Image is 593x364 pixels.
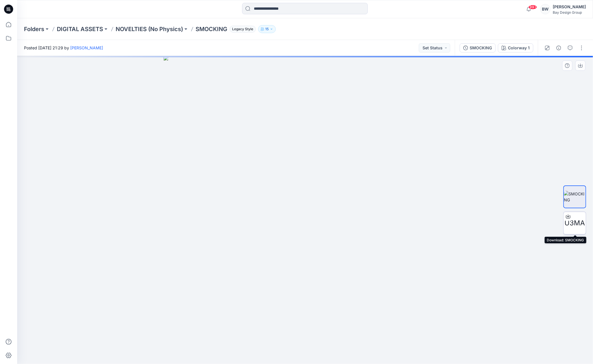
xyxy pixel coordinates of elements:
[230,26,256,33] span: Legacy Style
[265,26,269,32] p: 15
[57,25,103,33] a: DIGITAL ASSETS
[227,25,256,33] button: Legacy Style
[70,45,103,50] a: [PERSON_NAME]
[460,43,496,52] button: SMOCKING
[553,10,586,15] div: Bay Design Group
[553,3,586,10] div: [PERSON_NAME]
[564,218,585,228] span: U3MA
[258,25,276,33] button: 15
[196,25,227,33] p: SMOCKING
[470,45,492,51] div: SMOCKING
[564,191,586,203] img: SMOCKING
[24,25,44,33] a: Folders
[164,56,447,364] img: eyJhbGciOiJIUzI1NiIsImtpZCI6IjAiLCJzbHQiOiJzZXMiLCJ0eXAiOiJKV1QifQ.eyJkYXRhIjp7InR5cGUiOiJzdG9yYW...
[540,4,550,14] div: BW
[498,43,533,52] button: Colorway 1
[24,45,103,51] span: Posted [DATE] 21:29 by
[528,5,537,9] span: 99+
[554,43,563,52] button: Details
[508,45,530,51] div: Colorway 1
[116,25,183,33] a: NOVELTIES (No Physics)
